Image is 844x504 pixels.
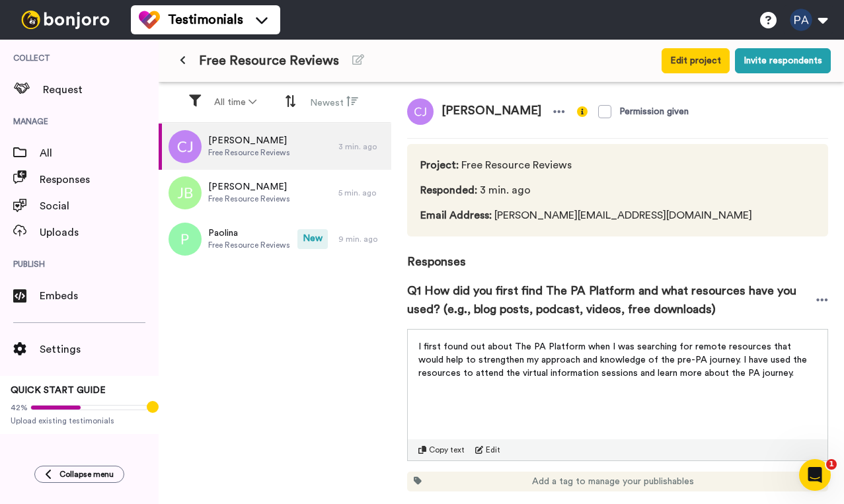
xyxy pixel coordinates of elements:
[302,90,366,115] button: Newest
[206,90,264,114] button: All time
[420,157,752,173] span: Free Resource Reviews
[208,194,290,204] span: Free Resource Reviews
[338,188,385,198] div: 5 min. ago
[40,172,159,188] span: Responses
[40,342,159,357] span: Settings
[199,52,339,70] span: Free Resource Reviews
[59,469,114,480] span: Collapse menu
[420,185,477,196] span: Responded :
[168,11,243,29] span: Testimonials
[420,160,459,170] span: Project :
[159,170,391,216] a: [PERSON_NAME]Free Resource Reviews5 min. ago
[21,21,32,32] img: logo_orange.svg
[338,141,385,152] div: 3 min. ago
[11,386,106,395] span: QUICK START GUIDE
[799,459,831,491] iframe: Intercom live chat
[169,176,202,209] img: jb.png
[34,34,145,45] div: Domain: [DOMAIN_NAME]
[36,77,46,87] img: tab_domain_overview_orange.svg
[37,21,65,32] div: v 4.0.24
[40,225,159,240] span: Uploads
[420,210,492,221] span: Email Address :
[420,182,752,198] span: 3 min. ago
[407,236,828,271] span: Responses
[146,78,223,87] div: Keywords by Traffic
[486,445,500,455] span: Edit
[21,34,32,45] img: website_grey.svg
[169,130,202,163] img: cj.png
[147,401,159,413] div: Tooltip anchor
[662,48,730,73] button: Edit project
[826,459,837,470] span: 1
[132,77,142,87] img: tab_keywords_by_traffic_grey.svg
[208,227,290,240] span: Paolina
[11,415,148,426] span: Upload existing testimonials
[429,445,465,455] span: Copy text
[735,48,831,73] button: Invite respondents
[407,98,434,125] img: cj.png
[43,82,159,98] span: Request
[418,342,810,378] span: I first found out about The PA Platform when I was searching for remote resources that would help...
[16,11,115,29] img: bj-logo-header-white.svg
[407,281,816,318] span: Q1 How did you first find The PA Platform and what resources have you used? (e.g., blog posts, po...
[139,9,160,30] img: tm-color.svg
[420,207,752,223] span: [PERSON_NAME][EMAIL_ADDRESS][DOMAIN_NAME]
[208,134,290,147] span: [PERSON_NAME]
[208,147,290,158] span: Free Resource Reviews
[40,145,159,161] span: All
[169,223,202,256] img: p.png
[40,288,159,304] span: Embeds
[208,240,290,250] span: Free Resource Reviews
[208,180,290,194] span: [PERSON_NAME]
[532,475,694,488] span: Add a tag to manage your publishables
[11,402,28,413] span: 42%
[40,198,159,214] span: Social
[159,216,391,262] a: PaolinaFree Resource ReviewsNew9 min. ago
[577,106,588,117] img: info-yellow.svg
[34,466,124,483] button: Collapse menu
[338,234,385,244] div: 9 min. ago
[297,229,328,249] span: New
[159,124,391,170] a: [PERSON_NAME]Free Resource Reviews3 min. ago
[50,78,118,87] div: Domain Overview
[619,105,689,118] div: Permission given
[434,98,549,125] span: [PERSON_NAME]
